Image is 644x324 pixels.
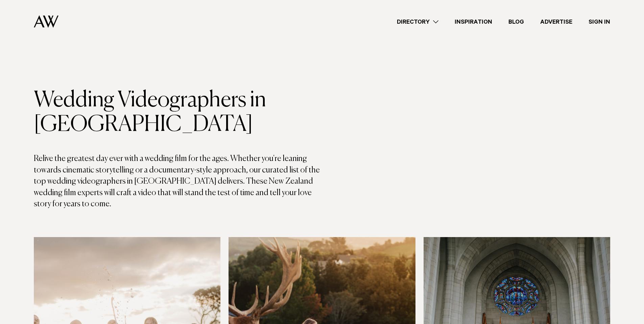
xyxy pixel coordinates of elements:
[580,17,618,26] a: Sign In
[34,88,322,137] h1: Wedding Videographers in [GEOGRAPHIC_DATA]
[447,17,500,26] a: Inspiration
[389,17,447,26] a: Directory
[34,15,58,28] img: Auckland Weddings Logo
[34,153,322,210] p: Relive the greatest day ever with a wedding film for the ages. Whether you're leaning towards cin...
[532,17,580,26] a: Advertise
[500,17,532,26] a: Blog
